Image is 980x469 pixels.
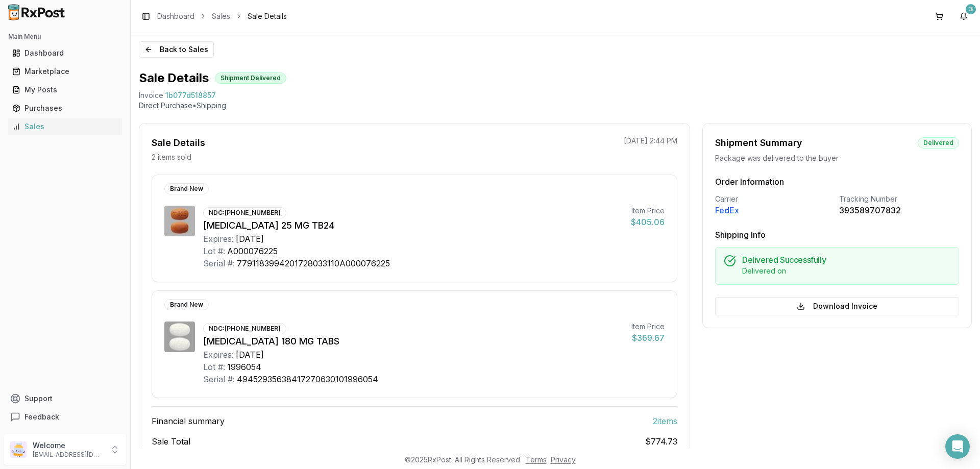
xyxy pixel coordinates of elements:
[203,207,286,218] div: NDC: [PHONE_NUMBER]
[24,412,59,422] span: Feedback
[631,322,665,332] div: Item Price
[164,322,195,352] img: Nexletol 180 MG TABS
[8,117,122,136] a: Sales
[12,66,118,77] div: Marketplace
[203,323,286,334] div: NDC: [PHONE_NUMBER]
[631,206,665,216] div: Item Price
[653,415,677,427] span: 2 item s
[164,183,209,194] div: Brand New
[33,440,104,451] p: Welcome
[715,176,959,188] h3: Order Information
[203,334,623,349] div: [MEDICAL_DATA] 180 MG TABS
[945,434,970,459] div: Open Intercom Messenger
[8,62,122,81] a: Marketplace
[152,136,205,150] div: Sale Details
[4,100,126,116] button: Purchases
[152,435,190,448] span: Sale Total
[645,435,677,448] span: $774.73
[4,408,126,426] button: Feedback
[139,41,214,58] button: Back to Sales
[918,137,959,149] div: Delivered
[203,245,225,257] div: Lot #:
[715,204,835,216] div: FedEx
[139,90,163,101] div: Invoice
[203,373,235,385] div: Serial #:
[157,11,287,21] nav: breadcrumb
[227,245,278,257] div: A000076225
[203,257,235,269] div: Serial #:
[237,373,378,385] div: 49452935638417270630101996054
[10,441,27,458] img: User avatar
[839,204,959,216] div: 393589707832
[203,361,225,373] div: Lot #:
[12,48,118,58] div: Dashboard
[742,266,950,276] div: Delivered on
[631,216,665,228] div: $405.06
[4,45,126,61] button: Dashboard
[8,33,122,41] h2: Main Menu
[236,349,264,361] div: [DATE]
[4,82,126,98] button: My Posts
[215,72,286,84] div: Shipment Delivered
[715,153,959,163] div: Package was delivered to the buyer
[8,44,122,62] a: Dashboard
[152,415,225,427] span: Financial summary
[165,90,216,101] span: 1b077d518857
[715,194,835,204] div: Carrier
[12,103,118,113] div: Purchases
[8,81,122,99] a: My Posts
[157,11,194,21] a: Dashboard
[715,229,959,241] h3: Shipping Info
[203,233,234,245] div: Expires:
[33,451,104,459] p: [EMAIL_ADDRESS][DOMAIN_NAME]
[631,332,665,344] div: $369.67
[839,194,959,204] div: Tracking Number
[966,4,976,14] div: 3
[237,257,390,269] div: 7791183994201728033110A000076225
[4,63,126,80] button: Marketplace
[227,361,261,373] div: 1996054
[624,136,677,146] p: [DATE] 2:44 PM
[248,11,287,21] span: Sale Details
[715,136,802,150] div: Shipment Summary
[715,297,959,315] button: Download Invoice
[526,455,547,464] a: Terms
[4,389,126,408] button: Support
[236,233,264,245] div: [DATE]
[164,299,209,310] div: Brand New
[152,152,191,162] p: 2 items sold
[4,118,126,135] button: Sales
[139,70,209,86] h1: Sale Details
[139,101,972,111] p: Direct Purchase • Shipping
[12,85,118,95] div: My Posts
[164,206,195,236] img: Myrbetriq 25 MG TB24
[742,256,950,264] h5: Delivered Successfully
[8,99,122,117] a: Purchases
[551,455,576,464] a: Privacy
[203,218,623,233] div: [MEDICAL_DATA] 25 MG TB24
[4,4,69,20] img: RxPost Logo
[955,8,972,24] button: 3
[203,349,234,361] div: Expires:
[212,11,230,21] a: Sales
[12,121,118,132] div: Sales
